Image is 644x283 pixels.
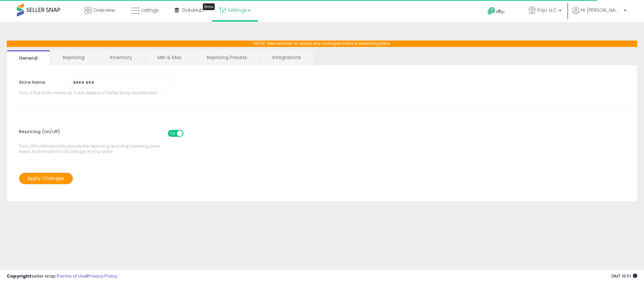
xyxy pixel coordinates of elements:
[19,125,190,144] span: Repricing (on/off)
[93,7,115,14] span: Overview
[7,41,637,47] p: NOTE: Remember to apply any changes before switching tabs
[260,50,313,65] a: Integrations
[19,127,164,154] span: Turn Off to temporarily pause the repricing and stop sending price feeds to Amazon for all listin...
[7,273,117,280] div: seller snap | |
[482,2,518,22] a: Help
[611,273,637,279] span: 2025-10-8 19:51 GMT
[19,173,73,184] button: Apply Changes
[145,50,194,65] a: Min & Max
[581,7,622,14] span: Hi [PERSON_NAME]
[51,50,97,65] a: Repricing
[141,7,159,14] span: Listings
[572,7,626,22] a: Hi [PERSON_NAME]
[487,7,496,15] i: Get Help
[19,90,179,95] span: This is the store name as it will appear in Seller Snap dashboard.
[14,77,64,86] label: Store Name
[183,131,193,136] span: OFF
[168,131,177,136] span: ON
[538,7,557,14] span: Fojo LLC
[88,273,117,279] a: Privacy Policy
[7,273,31,279] strong: Copyright
[182,7,204,14] span: DataHub
[98,50,144,65] a: Inventory
[7,50,50,65] a: General
[58,273,87,279] a: Terms of Use
[195,50,259,65] a: Repricing Presets
[203,3,215,10] div: Tooltip anchor
[496,9,505,15] span: Help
